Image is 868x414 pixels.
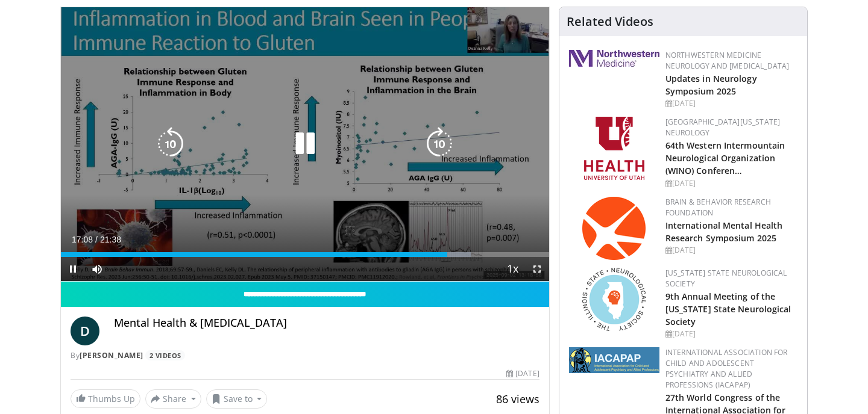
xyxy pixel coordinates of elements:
[665,117,781,138] a: [GEOGRAPHIC_DATA][US_STATE] Neurology
[665,50,790,71] a: Northwestern Medicine Neurology and [MEDICAL_DATA]
[569,347,659,373] img: 2a9917ce-aac2-4f82-acde-720e532d7410.png.150x105_q85_autocrop_double_scale_upscale_version-0.2.png
[100,235,121,244] span: 21:38
[145,389,201,409] button: Share
[61,257,85,281] button: Pause
[665,245,797,256] div: [DATE]
[582,268,646,331] img: 71a8b48c-8850-4916-bbdd-e2f3ccf11ef9.png.150x105_q85_autocrop_double_scale_upscale_version-0.2.png
[72,235,93,244] span: 17:08
[569,50,659,67] img: 2a462fb6-9365-492a-ac79-3166a6f924d8.png.150x105_q85_autocrop_double_scale_upscale_version-0.2.jpg
[665,329,797,339] div: [DATE]
[525,257,549,281] button: Fullscreen
[567,14,653,29] h4: Related Videos
[114,317,539,330] h4: Mental Health & [MEDICAL_DATA]
[71,350,539,361] div: By
[145,350,185,360] a: 2 Videos
[80,350,143,360] a: [PERSON_NAME]
[61,7,549,282] video-js: Video Player
[665,347,788,390] a: International Association for Child and Adolescent Psychiatry and Allied Professions (IACAPAP)
[71,389,140,408] a: Thumbs Up
[665,98,797,109] div: [DATE]
[582,197,646,260] img: 6bc95fc0-882d-4061-9ebb-ce70b98f0866.png.150x105_q85_autocrop_double_scale_upscale_version-0.2.png
[584,117,644,180] img: f6362829-b0a3-407d-a044-59546adfd345.png.150x105_q85_autocrop_double_scale_upscale_version-0.2.png
[71,317,99,345] a: D
[665,220,783,244] a: International Mental Health Research Symposium 2025
[496,392,539,406] span: 86 views
[665,178,797,189] div: [DATE]
[665,197,771,218] a: Brain & Behavior Research Foundation
[665,73,757,97] a: Updates in Neurology Symposium 2025
[61,252,549,257] div: Progress Bar
[95,235,98,244] span: /
[506,368,539,379] div: [DATE]
[85,257,109,281] button: Mute
[665,268,787,289] a: [US_STATE] State Neurological Society
[501,257,525,281] button: Playback Rate
[206,389,268,409] button: Save to
[665,140,785,176] a: 64th Western Intermountain Neurological Organization (WINO) Conferen…
[665,291,791,327] a: 9th Annual Meeting of the [US_STATE] State Neurological Society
